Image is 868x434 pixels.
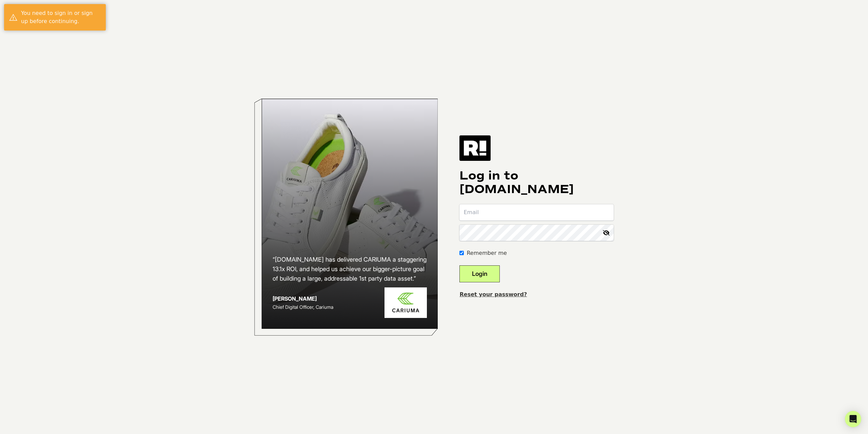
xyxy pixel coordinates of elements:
button: Login [459,265,500,282]
div: You need to sign in or sign up before continuing. [21,9,101,25]
strong: [PERSON_NAME] [273,295,317,302]
img: Cariuma [384,287,427,318]
div: Open Intercom Messenger [845,411,861,427]
label: Remember me [467,249,507,257]
a: Reset your password? [459,291,527,298]
h1: Log in to [DOMAIN_NAME] [459,169,614,196]
input: Email [459,204,614,221]
img: Retention.com [459,135,491,161]
h2: “[DOMAIN_NAME] has delivered CARIUMA a staggering 13.1x ROI, and helped us achieve our bigger-pic... [273,255,427,283]
span: Chief Digital Officer, Cariuma [273,304,333,310]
